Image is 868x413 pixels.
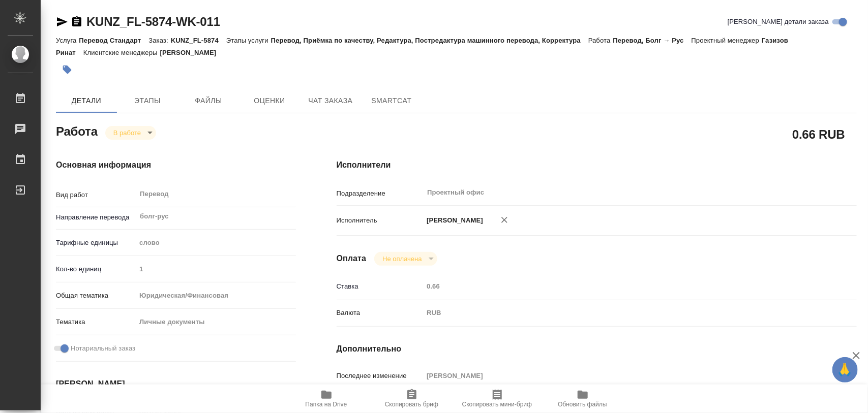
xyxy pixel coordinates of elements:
button: Папка на Drive [284,385,369,413]
h2: Работа [56,121,98,140]
span: [PERSON_NAME] детали заказа [728,17,829,27]
p: Валюта [337,308,424,318]
p: Работа [588,37,613,44]
p: Клиентские менеджеры [83,49,160,56]
p: [PERSON_NAME] [160,49,224,56]
p: Исполнитель [337,215,424,226]
p: Общая тематика [56,291,136,301]
p: Этапы услуги [226,37,271,44]
button: Не оплачена [379,255,425,263]
span: 🙏 [836,359,854,380]
h4: Исполнители [337,159,857,171]
span: Скопировать бриф [385,401,438,408]
button: Добавить тэг [56,58,78,81]
span: Папка на Drive [306,401,347,408]
p: Направление перевода [56,212,136,223]
h4: Оплата [337,252,367,265]
p: Ставка [337,281,424,292]
p: Тематика [56,317,136,327]
div: Юридическая/Финансовая [136,287,295,304]
a: KUNZ_FL-5874-WK-011 [86,15,220,28]
span: Скопировать мини-бриф [462,401,532,408]
input: Пустое поле [423,279,813,294]
input: Пустое поле [136,262,295,276]
p: Подразделение [337,188,424,199]
p: Перевод, Болг → Рус [613,37,692,44]
input: Пустое поле [423,368,813,383]
p: KUNZ_FL-5874 [171,37,226,44]
span: Нотариальный заказ [71,343,135,354]
p: Перевод Стандарт [79,37,148,44]
button: Скопировать бриф [369,385,455,413]
p: [PERSON_NAME] [423,215,483,226]
button: 🙏 [832,357,858,383]
h4: [PERSON_NAME] [56,378,296,390]
h4: Дополнительно [337,343,857,355]
h4: Основная информация [56,159,296,171]
span: Оценки [245,94,294,107]
div: В работе [374,252,437,266]
button: Обновить файлы [540,385,625,413]
span: SmartCat [367,94,416,107]
div: слово [136,234,295,251]
span: Детали [62,94,111,107]
span: Файлы [184,94,233,107]
div: Личные документы [136,313,295,331]
button: Удалить исполнителя [493,209,516,231]
span: Чат заказа [306,94,355,107]
p: Тарифные единицы [56,238,136,248]
div: В работе [105,126,156,140]
div: RUB [423,304,813,322]
p: Последнее изменение [337,371,424,381]
p: Заказ: [148,37,170,44]
button: Скопировать ссылку [71,16,83,28]
button: Скопировать ссылку для ЯМессенджера [56,16,68,28]
span: Этапы [123,94,172,107]
p: Проектный менеджер [692,37,762,44]
span: Обновить файлы [558,401,607,408]
button: Скопировать мини-бриф [455,385,540,413]
button: В работе [110,129,144,137]
p: Вид работ [56,190,136,200]
p: Перевод, Приёмка по качеству, Редактура, Постредактура машинного перевода, Корректура [271,37,588,44]
p: Кол-во единиц [56,264,136,274]
p: Услуга [56,37,79,44]
h2: 0.66 RUB [792,125,845,143]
